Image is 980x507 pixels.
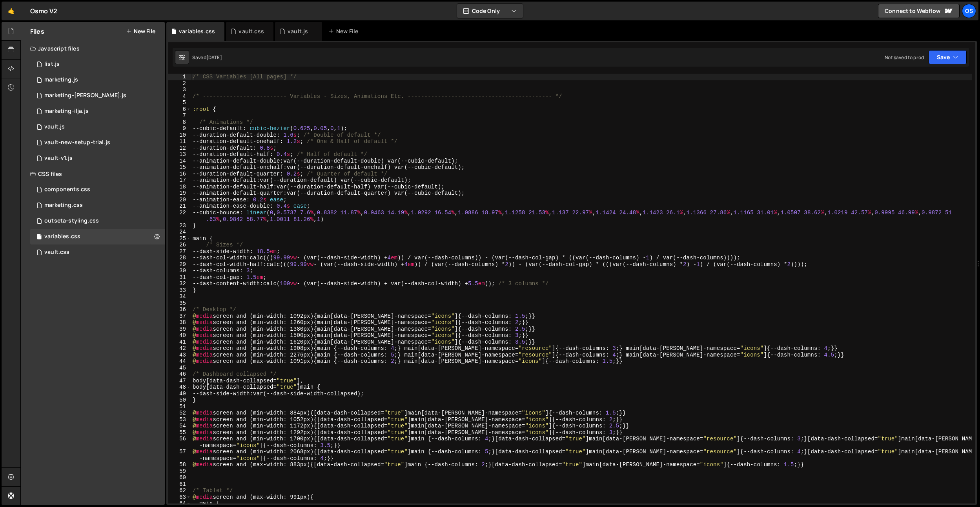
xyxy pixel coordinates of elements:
div: marketing-[PERSON_NAME].js [44,92,126,99]
div: vault-new-setup-trial.js [44,139,110,146]
div: 24 [168,229,191,235]
div: 48 [168,384,191,391]
div: 32 [168,281,191,287]
div: 53 [168,416,191,423]
div: 57 [168,449,191,462]
div: 52 [168,410,191,416]
div: 5 [168,100,191,106]
a: 🤙 [2,2,21,20]
div: 16596/45422.js [30,72,165,88]
div: 23 [168,223,191,229]
div: 64 [168,500,191,507]
div: 13 [168,151,191,158]
div: 49 [168,391,191,397]
div: Not saved to prod [885,54,924,61]
div: 16596/45446.css [30,197,165,213]
div: variables.css [44,233,80,240]
div: 45 [168,365,191,371]
div: 54 [168,423,191,429]
div: 1 [168,74,191,80]
div: 43 [168,352,191,359]
div: 16596/45154.css [30,229,165,244]
div: 11 [168,138,191,145]
div: 9 [168,125,191,132]
div: 61 [168,481,191,488]
div: 29 [168,261,191,268]
div: vault.css [239,27,264,35]
div: 55 [168,429,191,436]
div: 2 [168,80,191,87]
div: 41 [168,339,191,346]
div: vault-v1.js [44,155,73,162]
div: list.js [44,61,60,68]
div: 27 [168,248,191,255]
div: 37 [168,313,191,320]
div: 38 [168,319,191,326]
div: 20 [168,197,191,203]
div: vault.css [44,249,69,256]
div: 28 [168,255,191,261]
div: 3 [168,87,191,93]
div: 16596/45511.css [30,182,165,197]
div: 16596/45152.js [30,135,165,150]
div: 19 [168,190,191,197]
div: 46 [168,371,191,378]
div: 63 [168,494,191,501]
div: 16596/45156.css [30,213,165,229]
div: 60 [168,474,191,481]
div: 16596/45132.js [30,150,165,166]
button: New File [126,28,155,34]
div: vault.js [288,27,308,35]
div: Saved [192,54,222,61]
div: 58 [168,462,191,468]
div: marketing.css [44,202,83,209]
div: CSS files [21,166,165,182]
div: 42 [168,345,191,352]
div: marketing-ilja.js [44,108,89,115]
div: 26 [168,242,191,248]
div: 50 [168,397,191,404]
div: 16596/45151.js [30,56,165,72]
div: 16596/45133.js [30,119,165,135]
button: Code Only [457,4,523,18]
div: 39 [168,326,191,333]
div: 7 [168,112,191,119]
div: 16596/45423.js [30,103,165,119]
a: Os [962,4,976,18]
h2: Files [30,27,44,36]
div: 8 [168,119,191,126]
div: 16596/45424.js [30,88,165,103]
div: 44 [168,358,191,365]
div: 31 [168,274,191,281]
div: 25 [168,235,191,242]
div: [DATE] [206,54,222,61]
div: New File [328,27,361,35]
div: 40 [168,332,191,339]
div: outseta-styling.css [44,217,99,225]
div: 59 [168,468,191,475]
div: 30 [168,268,191,274]
div: 56 [168,436,191,449]
div: 36 [168,306,191,313]
div: 16 [168,171,191,177]
a: Connect to Webflow [878,4,960,18]
div: variables.css [179,27,215,35]
div: 12 [168,145,191,152]
div: 34 [168,293,191,300]
div: 35 [168,300,191,307]
div: Javascript files [21,41,165,56]
div: 62 [168,487,191,494]
div: 10 [168,132,191,139]
div: components.css [44,186,90,193]
div: 47 [168,378,191,384]
div: 6 [168,106,191,113]
div: 14 [168,158,191,165]
div: vault.js [44,123,65,130]
div: 18 [168,184,191,190]
div: 22 [168,210,191,223]
div: 33 [168,287,191,294]
div: 17 [168,177,191,184]
div: Osmo V2 [30,6,57,16]
div: 21 [168,203,191,210]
